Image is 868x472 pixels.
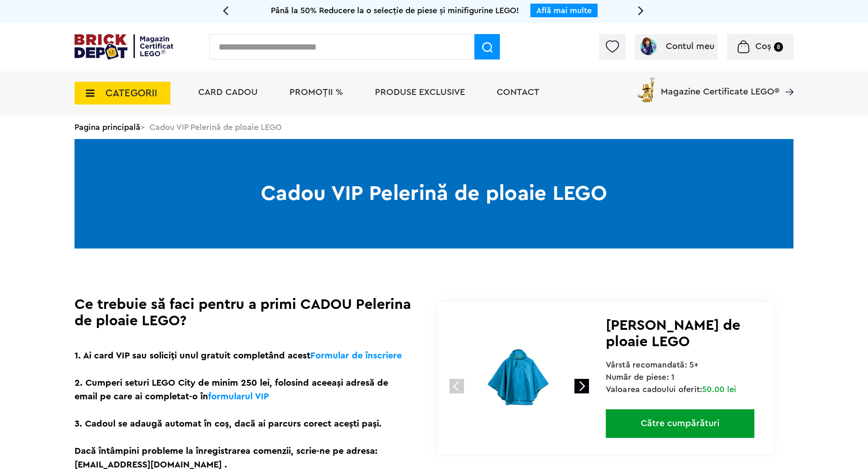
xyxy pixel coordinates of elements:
[639,42,714,51] a: Contul meu
[666,42,714,51] span: Contul meu
[75,123,140,131] a: Pagina principală
[75,139,793,248] h1: Cadou VIP Pelerină de ploaie LEGO
[458,318,579,439] img: 109894-cadou-lego.jpg
[536,6,592,15] a: Află mai multe
[606,373,675,381] span: Număr de piese: 1
[289,88,343,97] a: PROMOȚII %
[755,42,771,51] span: Coș
[271,6,519,15] span: Până la 50% Reducere la o selecție de piese și minifigurine LEGO!
[702,385,736,393] span: 50.00 lei
[606,409,754,438] a: Către cumpărături
[208,392,269,401] a: formularul VIP
[75,349,411,472] p: 1. Ai card VIP sau soliciți unul gratuit completând acest 2. Cumperi seturi LEGO City de minim 25...
[75,296,411,329] h1: Ce trebuie să faci pentru a primi CADOU Pelerina de ploaie LEGO?
[497,88,539,97] a: Contact
[375,88,465,97] a: Produse exclusive
[606,318,740,349] span: [PERSON_NAME] de ploaie LEGO
[310,351,402,360] a: Formular de înscriere
[105,88,157,98] span: CATEGORII
[606,361,699,369] span: Vârstă recomandată: 5+
[606,385,737,393] span: Valoarea cadoului oferit:
[779,75,793,84] a: Magazine Certificate LEGO®
[75,115,793,139] div: > Cadou VIP Pelerină de ploaie LEGO
[661,75,779,96] span: Magazine Certificate LEGO®
[198,88,258,97] a: Card Cadou
[774,42,783,52] small: 8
